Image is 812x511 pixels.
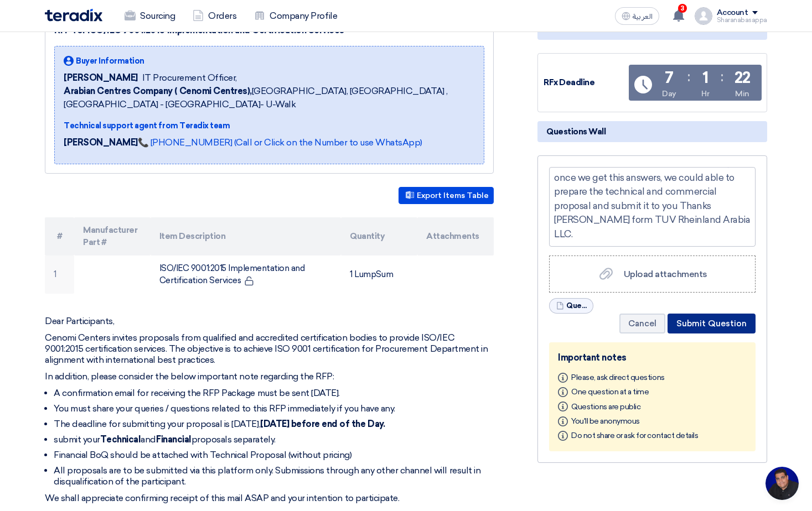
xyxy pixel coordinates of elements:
[116,4,184,28] a: Sourcing
[546,126,606,138] span: Questions Wall
[701,88,709,100] div: Hr
[399,187,494,204] button: Export Items Table
[544,76,627,89] div: RFx Deadline
[721,67,723,87] div: :
[54,403,494,414] li: You must share your queries / questions related to this RFP immediately if you have any.
[571,401,640,411] span: Questions are public
[76,55,144,67] span: Buyer Information
[571,373,665,382] span: Please, ask direct questions
[64,86,252,96] b: Arabian Centres Company ( Cenomi Centres),
[624,269,707,279] span: Upload attachments
[54,434,494,445] li: submit your and proposals separately.
[184,4,245,28] a: Orders
[45,217,74,255] th: #
[735,70,751,86] div: 22
[665,70,674,86] div: 7
[633,13,653,20] span: العربية
[549,167,756,247] div: Ask a question here...
[678,4,687,13] span: 3
[45,371,494,382] p: In addition, please consider the below important note regarding the RFP:
[766,467,799,500] a: Open chat
[558,351,747,364] div: Important notes
[64,85,475,111] span: [GEOGRAPHIC_DATA], [GEOGRAPHIC_DATA] ,[GEOGRAPHIC_DATA] - [GEOGRAPHIC_DATA]- U-Walk
[735,88,749,100] div: Min
[619,314,665,333] button: Cancel
[54,419,494,430] li: The deadline for submitting your proposal is [DATE],
[45,493,494,504] p: We shall appreciate confirming receipt of this mail ASAP and your intention to participate.
[717,17,767,23] div: Sharanabasappa
[64,71,138,85] span: [PERSON_NAME]
[64,137,138,148] strong: [PERSON_NAME]
[668,314,756,333] button: Submit Question
[64,120,475,132] div: Technical support agent from Teradix team
[341,255,417,294] td: 1 LumpSum
[260,419,385,429] strong: [DATE] before end of the Day.
[45,9,102,22] img: Teradix logo
[45,316,494,327] p: Dear Participants,
[566,300,588,311] span: Questionnaire_1755092116153.xlsx
[662,88,676,100] div: Day
[54,388,494,399] li: A confirmation email for receiving the RFP Package must be sent [DATE].
[702,70,708,86] div: 1
[245,4,346,28] a: Company Profile
[151,255,342,294] td: ISO/IEC 9001:2015 Implementation and Certification Services
[571,416,640,426] span: You'll be anonymous
[571,431,698,440] span: Do not share or ask for contact details
[142,71,237,85] span: IT Procurement Officer,
[417,217,494,255] th: Attachments
[156,434,192,445] strong: Financial
[571,387,649,397] span: One question at a time
[615,7,659,25] button: العربية
[717,8,748,18] div: Account
[45,332,494,366] p: Cenomi Centers invites proposals from qualified and accredited certification bodies to provide IS...
[695,7,712,25] img: profile_test.png
[687,67,690,87] div: :
[151,217,342,255] th: Item Description
[100,434,141,445] strong: Technical
[341,217,417,255] th: Quantity
[45,255,74,294] td: 1
[138,137,422,148] a: 📞 [PHONE_NUMBER] (Call or Click on the Number to use WhatsApp)
[74,217,151,255] th: Manufacturer Part #
[54,450,494,461] li: Financial BoQ should be attached with Technical Proposal (without pricing)
[54,465,494,487] li: All proposals are to be submitted via this platform only. Submissions through any other channel w...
